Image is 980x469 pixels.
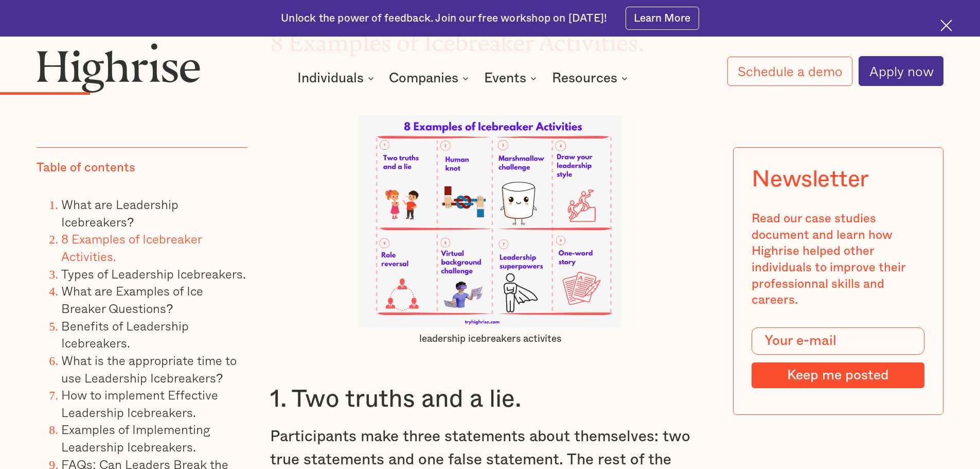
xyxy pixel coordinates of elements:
img: leadership icebreakers activites [358,115,622,326]
div: Resources [552,72,617,84]
a: What is the appropriate time to use Leadership Icebreakers? [61,351,237,387]
div: Resources [552,72,631,84]
div: Individuals [297,72,377,84]
a: Types of Leadership Icebreakers. [61,264,246,283]
a: Schedule a demo [727,57,853,86]
div: Companies [389,72,472,84]
div: Table of contents [37,160,135,177]
h3: 1. Two truths and a lie. [270,384,710,415]
a: What are Leadership Icebreakers? [61,195,179,231]
div: Events [484,72,526,84]
a: 8 Examples of Icebreaker Activities. [61,229,202,266]
div: Individuals [297,72,364,84]
img: Cross icon [940,20,952,31]
input: Keep me posted [752,362,924,388]
a: How to implement Effective Leadership Icebreakers. [61,385,218,422]
div: Unlock the power of feedback. Join our free workshop on [DATE]! [281,11,607,26]
div: Companies [389,72,458,84]
a: Apply now [859,56,943,86]
a: What are Examples of Ice Breaker Questions? [61,281,203,318]
div: Read our case studies document and learn how Highrise helped other individuals to improve their p... [752,211,924,309]
a: Examples of Implementing Leadership Icebreakers. [61,420,210,456]
div: Events [484,72,540,84]
form: Modal Form [752,327,924,388]
img: Highrise logo [37,43,200,92]
div: Newsletter [752,166,869,193]
figcaption: leadership icebreakers activites [358,333,622,345]
a: Learn More [626,7,699,30]
input: Your e-mail [752,327,924,355]
a: Benefits of Leadership Icebreakers. [61,316,189,353]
